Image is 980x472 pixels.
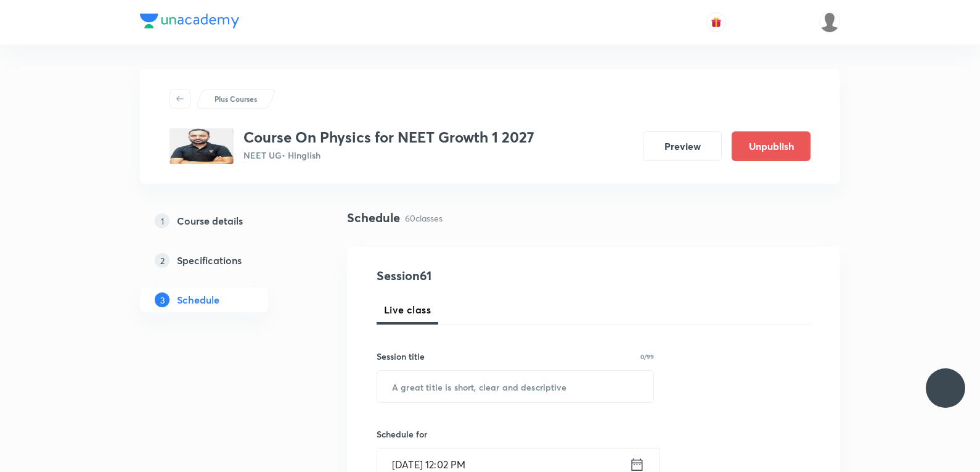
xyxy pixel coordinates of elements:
[155,292,169,307] p: 3
[214,93,257,104] p: Plus Courses
[140,14,239,28] img: Company Logo
[643,131,722,161] button: Preview
[140,248,308,273] a: 2Specifications
[377,428,654,441] h6: Schedule for
[640,354,654,360] p: 0/99
[819,12,840,33] img: Arvind Bhargav
[243,128,534,146] h3: Course On Physics for NEET Growth 1 2027
[155,213,169,228] p: 1
[405,212,443,225] p: 60 classes
[155,253,169,268] p: 2
[243,149,534,162] p: NEET UG • Hinglish
[377,350,425,363] h6: Session title
[177,292,219,307] h5: Schedule
[938,381,953,395] img: ttu
[377,371,653,402] input: A great title is short, clear and descriptive
[732,131,811,161] button: Unpublish
[177,253,242,268] h5: Specifications
[169,128,234,164] img: 015b606dd76c447fba7464635a52b931.jpg
[711,17,722,28] img: avatar
[140,209,308,233] a: 1Course details
[140,14,239,31] a: Company Logo
[706,12,726,32] button: avatar
[384,302,431,317] span: Live class
[347,209,400,227] h4: Schedule
[177,213,243,228] h5: Course details
[377,267,602,285] h4: Session 61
